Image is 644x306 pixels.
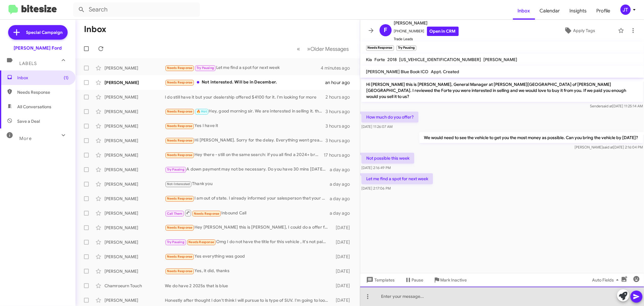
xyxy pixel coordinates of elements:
[366,69,429,74] span: [PERSON_NAME] Blue Book ICO
[602,104,612,108] span: said at
[412,275,424,285] span: Pause
[104,138,165,144] div: [PERSON_NAME]
[330,196,355,202] div: a day ago
[167,66,193,70] span: Needs Response
[165,94,325,100] div: I do still have it but your dealership offered $4100 for it. I'm looking for more
[325,80,355,86] div: an hour ago
[375,57,385,62] span: Forte
[307,45,311,53] span: »
[165,268,331,275] div: Yes, it did, thanks
[441,275,467,285] span: Mark Inactive
[84,24,106,34] h1: Inbox
[394,36,459,42] span: Trade Leads
[331,283,355,289] div: [DATE]
[384,25,387,35] span: F
[104,239,165,245] div: [PERSON_NAME]
[431,69,460,74] span: Appt. Created
[104,109,165,115] div: [PERSON_NAME]
[64,75,69,81] span: (1)
[587,275,626,285] button: Auto Fields
[484,57,517,62] span: [PERSON_NAME]
[361,153,414,164] p: Not possible this week
[104,210,165,216] div: [PERSON_NAME]
[167,197,193,200] span: Needs Response
[167,182,190,186] span: Not-Interested
[603,145,613,149] span: said at
[590,104,643,108] span: Sender [DATE] 11:25:14 AM
[167,226,193,229] span: Needs Response
[330,181,355,187] div: a day ago
[104,167,165,173] div: [PERSON_NAME]
[104,181,165,187] div: [PERSON_NAME]
[194,212,219,216] span: Needs Response
[14,45,62,51] div: [PERSON_NAME] Ford
[73,2,200,17] input: Search
[19,61,37,66] span: Labels
[165,297,331,303] div: Honestly after thought I don't think I will pursue to is type of SUV. I'm going to look for somet...
[331,225,355,231] div: [DATE]
[325,94,355,100] div: 2 hours ago
[400,275,428,285] button: Pause
[17,75,69,81] span: Inbox
[165,195,330,202] div: I am out of state. I already informed your salesperson that your price is more than Im willing to...
[165,253,331,260] div: Yes everything was good
[620,5,631,15] div: JT
[165,181,330,187] div: Thank you
[17,89,69,95] span: Needs Response
[419,132,643,143] p: We would need to see the vehicle to get you the most money as possible. Can you bring the vehicle...
[331,268,355,274] div: [DATE]
[325,138,355,144] div: 3 hours ago
[8,25,68,40] a: Special Campaign
[361,112,418,122] p: How much do you offer?
[399,57,481,62] span: [US_VEHICLE_IDENTIFICATION_NUMBER]
[324,152,355,158] div: 17 hours ago
[365,275,395,285] span: Templates
[167,80,193,84] span: Needs Response
[167,255,193,259] span: Needs Response
[543,25,615,36] button: Apply Tags
[167,168,184,171] span: Try Pausing
[104,123,165,129] div: [PERSON_NAME]
[331,239,355,245] div: [DATE]
[104,196,165,202] div: [PERSON_NAME]
[592,2,615,20] a: Profile
[394,19,459,27] span: [PERSON_NAME]
[297,45,300,53] span: «
[165,137,325,144] div: Hi [PERSON_NAME]. Sorry for the delay. Everything went great. [PERSON_NAME] was very helpful. I d...
[104,94,165,100] div: [PERSON_NAME]
[565,2,592,20] a: Insights
[361,186,391,190] span: [DATE] 2:17:06 PM
[321,65,355,71] div: 4 minutes ago
[361,79,643,102] p: Hi [PERSON_NAME] this is [PERSON_NAME], General Manager at [PERSON_NAME][GEOGRAPHIC_DATA] of [PER...
[167,109,193,113] span: Needs Response
[197,109,207,113] span: 🔥 Hot
[394,27,459,36] span: [PHONE_NUMBER]
[535,2,565,20] a: Calendar
[17,104,51,110] span: All Conversations
[513,2,535,20] a: Inbox
[330,210,355,216] div: a day ago
[104,297,165,303] div: [PERSON_NAME]
[167,269,193,273] span: Needs Response
[294,43,353,55] nav: Page navigation example
[19,136,32,141] span: More
[427,27,459,36] a: Open in CRM
[104,65,165,71] div: [PERSON_NAME]
[104,80,165,86] div: [PERSON_NAME]
[592,275,621,285] span: Auto Fields
[575,145,643,149] span: [PERSON_NAME] [DATE] 2:16:04 PM
[167,153,193,157] span: Needs Response
[311,46,349,52] span: Older Messages
[325,109,355,115] div: 3 hours ago
[361,124,392,129] span: [DATE] 11:26:07 AM
[330,167,355,173] div: a day ago
[325,123,355,129] div: 3 hours ago
[165,122,325,129] div: Yes I have it
[331,297,355,303] div: [DATE]
[165,108,325,115] div: Hey, good morning sir. We are interested in selling it. the issue is getting it to you. We work i...
[396,45,416,51] small: Try Pausing
[104,254,165,260] div: [PERSON_NAME]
